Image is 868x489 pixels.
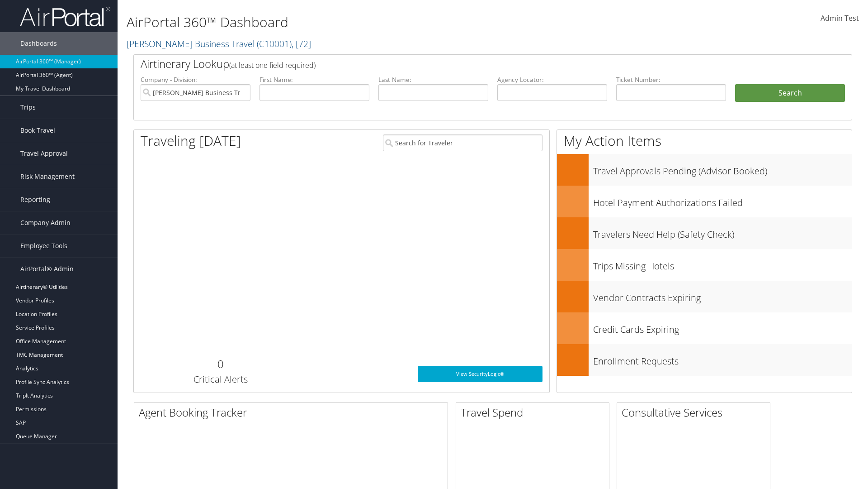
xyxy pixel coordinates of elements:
[593,319,852,336] h3: Credit Cards Expiring
[20,96,36,119] span: Trips
[622,405,770,420] h2: Consultative Services
[141,131,241,150] h1: Traveling [DATE]
[20,211,71,234] span: Company Admin
[127,13,615,32] h1: AirPortal 360™ Dashboard
[20,119,55,142] span: Book Travel
[141,356,300,372] h2: 0
[557,281,852,312] a: Vendor Contracts Expiring
[593,350,852,368] h3: Enrollment Requests
[292,38,311,50] span: , [ 72 ]
[593,224,852,241] h3: Travelers Need Help (Safety Check)
[497,75,607,84] label: Agency Locator:
[20,32,57,55] span: Dashboards
[557,186,852,217] a: Hotel Payment Authorizations Failed
[616,75,726,84] label: Ticket Number:
[141,75,250,84] label: Company - Division:
[20,235,67,257] span: Employee Tools
[20,165,75,188] span: Risk Management
[141,56,785,72] h2: Airtinerary Lookup
[127,38,311,50] a: [PERSON_NAME] Business Travel
[257,38,292,50] span: ( C10001 )
[593,255,852,273] h3: Trips Missing Hotels
[735,84,845,102] button: Search
[557,344,852,376] a: Enrollment Requests
[229,60,316,70] span: (at least one field required)
[20,188,50,211] span: Reporting
[20,142,68,165] span: Travel Approval
[557,217,852,249] a: Travelers Need Help (Safety Check)
[557,249,852,281] a: Trips Missing Hotels
[378,75,488,84] label: Last Name:
[821,13,859,23] span: Admin Test
[593,160,852,177] h3: Travel Approvals Pending (Advisor Booked)
[20,258,74,280] span: AirPortal® Admin
[557,131,852,150] h1: My Action Items
[593,287,852,304] h3: Vendor Contracts Expiring
[20,6,110,27] img: airportal-logo.png
[593,192,852,209] h3: Hotel Payment Authorizations Failed
[557,154,852,186] a: Travel Approvals Pending (Advisor Booked)
[141,373,300,386] h3: Critical Alerts
[557,312,852,344] a: Credit Cards Expiring
[461,405,609,420] h2: Travel Spend
[259,75,369,84] label: First Name:
[383,134,542,151] input: Search for Traveler
[418,366,542,382] a: View SecurityLogic®
[821,5,859,33] a: Admin Test
[139,405,448,420] h2: Agent Booking Tracker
